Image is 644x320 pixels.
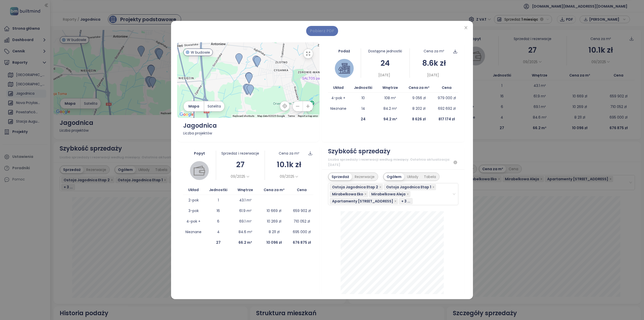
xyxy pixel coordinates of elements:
p: 1 [218,197,219,203]
a: Report a map error [298,115,318,117]
td: 4-pok + [328,93,349,103]
td: 3-pok [183,205,204,216]
span: Ostoja Jagodnica Etap 2 [330,184,383,190]
span: W budowie [191,50,210,55]
p: 8 626 zł [412,116,426,122]
span: Ostoja Jagodnica Etap 1 [386,184,431,190]
button: Satelita [204,101,224,111]
span: [DATE] [427,72,439,78]
p: 84.2 m² [383,106,397,111]
th: Wnętrze [378,83,403,93]
div: Podaż [328,48,361,54]
p: 24 [361,116,366,122]
button: Keyboard shortcuts [233,114,254,118]
img: Google [178,111,195,118]
p: 69.1 m² [239,219,252,224]
p: 4 [217,229,220,235]
span: Pobierz PDF [310,28,334,34]
p: 8 211 zł [269,229,279,235]
p: 10 096 zł [266,240,282,245]
p: 10 669 zł [267,208,281,214]
div: Cena za m² [279,151,299,156]
th: Układ [183,185,204,195]
span: 09/2025 [280,174,294,179]
p: 979 000 zł [438,95,456,101]
p: 27 [216,240,221,245]
img: wallet [194,165,205,176]
a: Open this area in Google Maps (opens a new window) [178,111,195,118]
span: Mirabelkowa Eko [332,191,363,197]
span: Mapa [188,103,199,109]
span: Mirabelkowa Eko [330,191,368,197]
p: 94.2 m² [383,116,397,122]
th: Wnętrze [233,185,258,195]
span: close [464,26,468,30]
button: Close [463,25,469,31]
p: 108 m² [384,95,396,101]
span: Map data ©2025 Google [257,115,285,117]
div: 24 [361,57,410,69]
p: 6 [217,219,219,224]
span: Apartamenty [STREET_ADDRESS] [332,198,393,204]
p: 8 202 zł [412,106,425,111]
span: [DATE] [378,72,390,78]
div: Szybkość sprzedaży [328,147,390,156]
p: 61.9 m² [239,208,252,214]
p: 66.2 m² [238,240,252,245]
div: Cena za m² [424,48,444,54]
th: Jednostki [204,185,233,195]
div: 27 [216,159,265,170]
p: 84.6 m² [238,229,252,235]
div: Tabela [421,173,439,180]
span: close [407,193,409,195]
p: 43.1 m² [239,197,252,203]
span: Ostoja Jagodnica Etap 2 [332,184,378,190]
span: 09/2025 [231,174,245,179]
p: 14 [361,106,365,111]
p: 16 [217,208,220,214]
div: Popyt [183,151,216,156]
div: Układy [404,173,421,180]
button: Mapa [184,101,204,111]
td: 2-pok [183,195,204,205]
span: close [364,193,367,195]
div: Jagodnica [183,121,313,130]
p: 676 875 zł [293,240,311,245]
span: close [432,186,435,188]
th: Cena [290,185,313,195]
span: + 3 ... [401,198,410,204]
div: Ogółem [384,173,404,180]
div: Rezerwacje [352,173,377,180]
p: 710 052 zł [294,219,310,224]
p: 10 269 zł [267,219,281,224]
th: Jednostki [349,83,378,93]
span: Apartamenty Podchorążych 100 [330,198,398,204]
p: 817 174 zł [438,116,455,122]
th: Układ [328,83,349,93]
div: Sprzedaż i rezerwacje [216,151,265,156]
th: Cena [435,83,458,93]
span: Ostoja Jagodnica Etap 1 [384,184,436,190]
th: Cena za m² [403,83,435,93]
span: + 3 ... [399,198,413,204]
p: 9 056 zł [412,95,426,101]
div: Liczba projektów [183,130,313,136]
button: Pobierz PDF [306,26,338,36]
td: Nieznane [183,227,204,237]
span: close [379,186,382,188]
p: 659 902 zł [293,208,311,214]
div: Sprzedaż [329,173,352,180]
p: 10 [361,95,365,101]
td: 4-pok + [183,216,204,227]
span: Mirabelkowa Aleja [371,191,406,197]
p: 692 692 zł [438,106,456,111]
a: Terms (opens in new tab) [288,115,295,117]
td: Nieznane [328,103,349,114]
th: Cena za m² [258,185,290,195]
div: 10.1k zł [265,159,313,170]
div: Liczba sprzedaży i rezerwacji według miesięcy. Ostatnia aktualizacja: [DATE] [328,157,458,167]
span: close [394,200,397,202]
div: Dostępne jednostki [361,48,410,54]
span: Mirabelkowa Aleja [369,191,410,197]
span: Satelita [208,103,221,109]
